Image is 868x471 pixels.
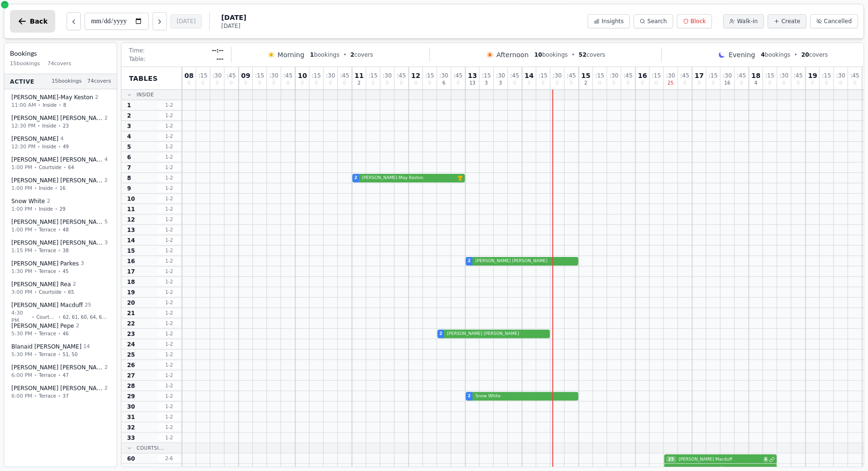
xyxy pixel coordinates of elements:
span: • [38,102,41,109]
span: 0 [230,81,232,86]
span: : 30 [723,73,732,78]
span: 6 [127,154,131,161]
span: 12 [127,216,135,223]
span: : 15 [765,73,774,78]
span: • [34,226,37,233]
span: 18 [751,72,760,79]
span: Active [10,77,34,85]
span: 14 [83,343,90,351]
span: 0 [386,81,388,86]
span: 3 [485,81,488,86]
span: Blanaid [PERSON_NAME] [11,343,81,351]
span: 1 - 2 [158,216,180,223]
span: 0 [215,81,218,86]
span: • [58,247,61,254]
span: 0 [329,81,332,86]
span: 4 [60,135,64,143]
span: Terrace [39,393,56,400]
span: 2 [104,364,108,372]
span: 1 - 2 [158,237,180,244]
span: • [37,122,40,129]
span: • [58,313,61,320]
span: 5:30 PM [11,351,32,359]
span: 3 [81,260,84,268]
span: : 30 [666,73,675,78]
span: • [34,393,37,400]
span: 9 [127,185,131,192]
span: • [32,313,34,320]
span: 15 [127,247,135,255]
span: • [37,143,40,150]
span: 0 [456,81,459,86]
button: [PERSON_NAME] [PERSON_NAME]212:30 PM•Inside•23 [6,111,115,133]
span: 1:00 PM [11,226,32,234]
span: • [34,247,37,254]
span: --- [216,55,223,63]
span: 0 [315,81,318,86]
span: 1 - 2 [158,143,180,150]
span: 17 [695,72,704,79]
span: • [34,185,37,192]
span: : 45 [397,73,406,78]
span: 65 [68,289,74,296]
span: 1:30 PM [11,267,32,275]
span: 1:00 PM [11,163,32,171]
span: • [55,185,58,192]
span: 10 [127,195,135,203]
span: 7 [127,164,131,171]
span: 10 [534,51,542,58]
span: 0 [513,81,516,86]
span: [PERSON_NAME] [PERSON_NAME] [11,385,103,392]
span: • [58,372,61,379]
span: : 45 [454,73,463,78]
span: 1 [310,51,314,58]
span: [DATE] [221,22,246,30]
span: 12:30 PM [11,122,35,130]
span: 0 [853,81,856,86]
span: 4:30 PM [11,309,30,325]
span: 1:00 PM [11,205,32,213]
span: : 15 [539,73,548,78]
span: 1 - 2 [158,195,180,202]
span: 38 [63,247,69,254]
span: : 45 [737,73,746,78]
span: Inside [39,206,53,213]
button: [PERSON_NAME] Parkes31:30 PM•Terrace•45 [6,257,115,279]
span: • [58,226,61,233]
span: • [34,330,37,337]
span: 2 [584,81,587,86]
button: [PERSON_NAME] [PERSON_NAME]31:15 PM•Terrace•38 [6,236,115,258]
span: 0 [641,81,644,86]
span: : 15 [255,73,264,78]
span: : 15 [709,73,718,78]
span: 62, 61, 60, 64, 63, 65 [63,313,108,320]
span: 47 [63,372,69,379]
span: 16 [60,185,66,192]
span: 1 - 2 [158,164,180,171]
span: [PERSON_NAME] Macduff [11,301,83,309]
span: [PERSON_NAME] Parkes [11,260,79,267]
span: 2 [95,94,98,102]
span: • [34,164,37,171]
span: 1 - 2 [158,112,180,119]
button: Search [634,14,673,28]
span: Walk-in [737,17,758,25]
span: 2 [351,51,354,58]
span: 12 [411,72,420,79]
button: Walk-in [723,14,764,28]
span: 0 [627,81,629,86]
span: 2 [358,81,361,86]
span: 0 [400,81,403,86]
span: 0 [286,81,289,86]
span: • [34,289,37,296]
span: 25 [85,301,91,309]
span: 6:00 PM [11,392,32,400]
span: • [59,102,61,109]
span: • [58,330,61,337]
span: 52 [579,51,587,58]
button: Next day [153,12,167,30]
button: [PERSON_NAME]-May Keston211:00 AM•Inside•8 [6,90,115,112]
span: Courtside [36,313,56,320]
span: • [58,351,61,358]
span: 5 [104,218,108,226]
